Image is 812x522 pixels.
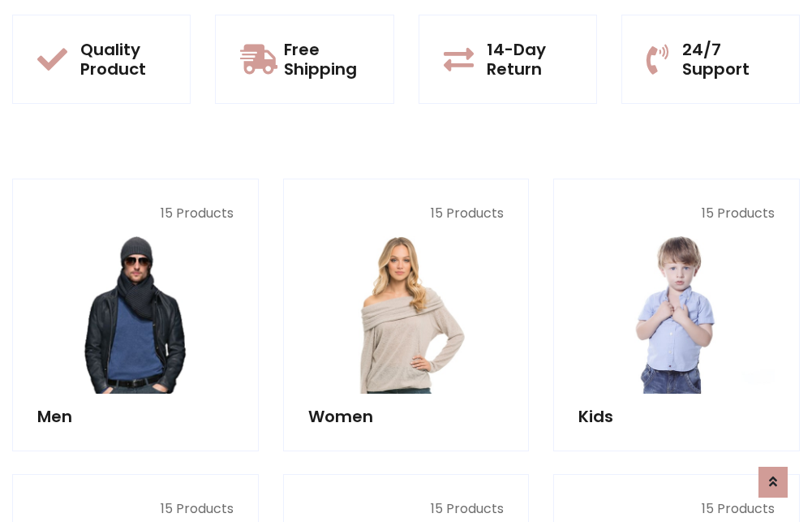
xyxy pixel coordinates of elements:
h5: Kids [578,407,775,426]
h5: Women [308,407,505,426]
h5: Quality Product [80,40,165,79]
h5: 24/7 Support [682,40,775,79]
p: 15 Products [308,204,505,223]
h5: 14-Day Return [487,40,572,79]
h5: Men [37,407,234,426]
h5: Free Shipping [284,40,368,79]
p: 15 Products [578,499,775,519]
p: 15 Products [578,204,775,223]
p: 15 Products [37,499,234,519]
p: 15 Products [308,499,505,519]
p: 15 Products [37,204,234,223]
